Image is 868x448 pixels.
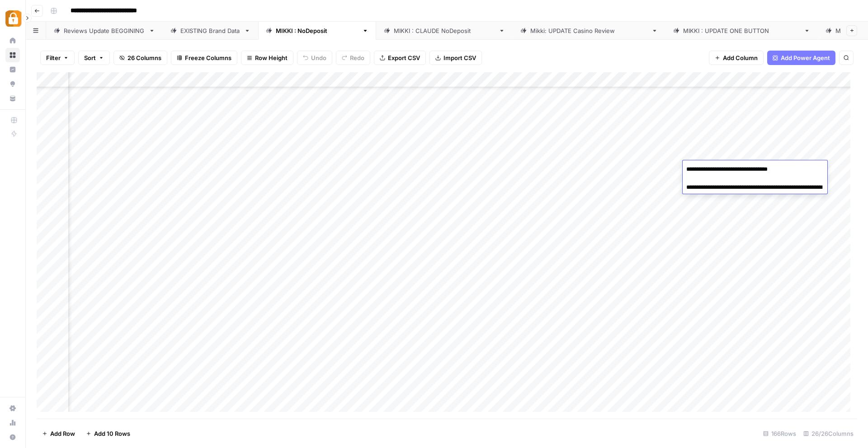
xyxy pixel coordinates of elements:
div: [PERSON_NAME]: UPDATE Casino Review [530,26,648,35]
button: Sort [78,51,110,65]
a: Usage [5,415,20,430]
span: Filter [46,53,61,62]
a: [PERSON_NAME]: UPDATE Casino Review [513,22,665,40]
textarea: To enrich screen reader interactions, please activate Accessibility in Grammarly extension settings [683,163,827,194]
a: Browse [5,48,20,62]
button: Help + Support [5,430,20,444]
button: Add Power Agent [767,51,835,65]
span: Import CSV [443,53,476,62]
span: Undo [311,53,326,62]
span: Freeze Columns [185,53,231,62]
div: [PERSON_NAME] : UPDATE ONE BUTTON [683,26,800,35]
button: Undo [297,51,332,65]
div: Reviews Update BEGGINING [64,26,145,35]
div: 166 Rows [759,426,800,441]
span: Export CSV [388,53,420,62]
button: Import CSV [429,51,482,65]
span: Redo [350,53,364,62]
a: Home [5,33,20,48]
img: Adzz Logo [5,10,22,27]
a: Your Data [5,91,20,106]
div: [PERSON_NAME] : NoDeposit [276,26,359,35]
a: Settings [5,401,20,415]
div: EXISTING Brand Data [180,26,241,35]
span: Add Row [50,429,75,438]
button: Row Height [241,51,293,65]
a: Insights [5,62,20,77]
button: Workspace: Adzz [5,7,20,30]
a: [PERSON_NAME] : UPDATE ONE BUTTON [665,22,818,40]
a: Opportunities [5,77,20,91]
button: Add Row [37,426,80,441]
span: Add 10 Rows [94,429,130,438]
span: Add Power Agent [781,53,830,62]
button: Redo [336,51,370,65]
button: Filter [40,51,75,65]
span: 26 Columns [127,53,161,62]
div: 26/26 Columns [800,426,857,441]
button: Add Column [709,51,764,65]
a: [PERSON_NAME] : [PERSON_NAME] [376,22,513,40]
span: Add Column [723,53,758,62]
a: Reviews Update BEGGINING [46,22,163,40]
a: EXISTING Brand Data [163,22,258,40]
div: [PERSON_NAME] : [PERSON_NAME] [394,26,495,35]
span: Row Height [255,53,288,62]
a: [PERSON_NAME] : NoDeposit [258,22,376,40]
button: 26 Columns [113,51,167,65]
button: Freeze Columns [171,51,237,65]
button: Add 10 Rows [80,426,136,441]
span: Sort [84,53,96,62]
button: Export CSV [374,51,426,65]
